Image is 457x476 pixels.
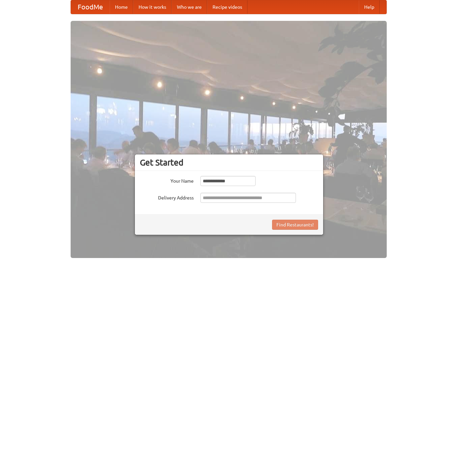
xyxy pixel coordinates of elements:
[140,176,194,184] label: Your Name
[110,0,133,14] a: Home
[140,157,318,168] h3: Get Started
[359,0,380,14] a: Help
[133,0,172,14] a: How it works
[207,0,247,14] a: Recipe videos
[272,220,318,230] button: Find Restaurants!
[172,0,207,14] a: Who we are
[71,0,110,14] a: FoodMe
[140,193,194,201] label: Delivery Address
